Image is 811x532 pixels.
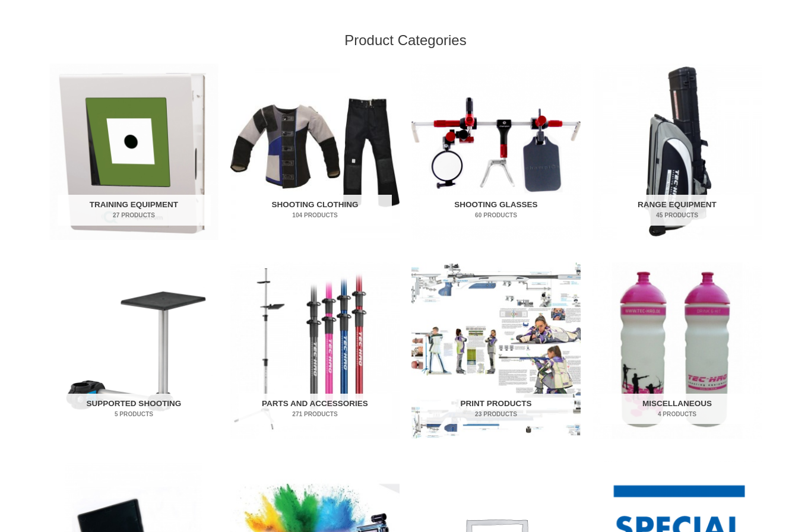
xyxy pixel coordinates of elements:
[601,394,754,425] h2: Miscellaneous
[230,262,400,439] a: Visit product category Parts and Accessories
[593,64,762,240] img: Range Equipment
[411,262,581,439] img: Print Products
[49,64,218,240] a: Visit product category Training Equipment
[411,64,581,240] a: Visit product category Shooting Glasses
[49,262,218,439] img: Supported Shooting
[239,211,392,220] mark: 104 Products
[49,64,218,240] img: Training Equipment
[230,64,400,240] img: Shooting Clothing
[239,394,392,425] h2: Parts and Accessories
[411,262,581,439] a: Visit product category Print Products
[239,410,392,419] mark: 271 Products
[58,211,211,220] mark: 27 Products
[420,211,573,220] mark: 60 Products
[49,262,218,439] a: Visit product category Supported Shooting
[230,262,400,439] img: Parts and Accessories
[593,64,762,240] a: Visit product category Range Equipment
[58,394,211,425] h2: Supported Shooting
[601,410,754,419] mark: 4 Products
[239,195,392,226] h2: Shooting Clothing
[601,195,754,226] h2: Range Equipment
[230,64,400,240] a: Visit product category Shooting Clothing
[49,31,762,49] h2: Product Categories
[601,211,754,220] mark: 45 Products
[411,64,581,240] img: Shooting Glasses
[420,195,573,226] h2: Shooting Glasses
[58,195,211,226] h2: Training Equipment
[420,410,573,419] mark: 23 Products
[593,262,762,439] a: Visit product category Miscellaneous
[593,262,762,439] img: Miscellaneous
[58,410,211,419] mark: 5 Products
[420,394,573,425] h2: Print Products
